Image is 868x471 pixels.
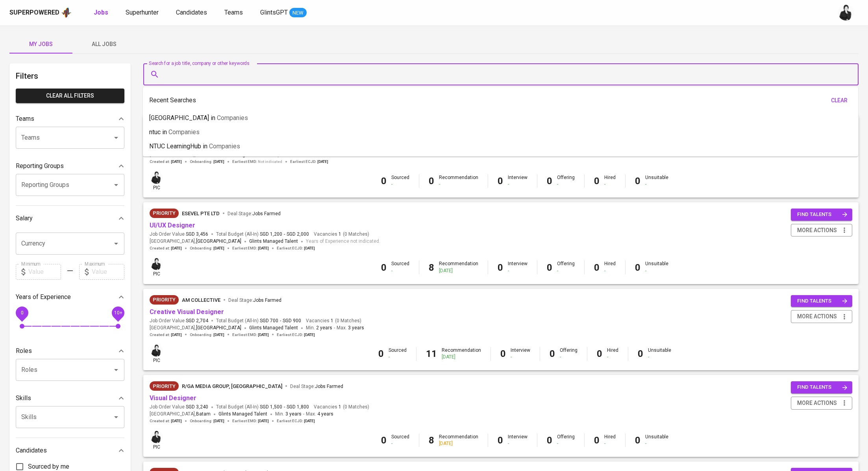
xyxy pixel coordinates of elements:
span: Deal Stage : [228,211,281,216]
span: SGD 1,200 [260,231,282,238]
span: SGD 700 [260,318,278,324]
span: My Jobs [14,39,68,49]
span: - [284,231,285,238]
span: Total Budget (All-In) [216,318,301,324]
div: - [508,181,527,188]
span: Vacancies ( 0 Matches ) [314,404,369,410]
div: Sourced [391,174,409,188]
span: NEW [289,9,307,17]
div: Reporting Groups [16,158,124,174]
span: more actions [797,312,837,321]
span: SGD 1,500 [260,404,282,410]
a: Teams [224,8,244,18]
span: Glints Managed Talent [249,325,298,331]
b: 0 [381,262,387,273]
span: Jobs Farmed [253,297,281,303]
div: Sourced [391,434,409,447]
span: Created at : [150,159,182,164]
b: 0 [378,348,384,359]
div: - [604,268,616,274]
div: Recommendation [439,174,478,188]
div: - [511,354,530,360]
div: Hired [607,347,618,360]
span: Vacancies ( 0 Matches ) [314,231,369,238]
a: UI/UX Designer [150,222,195,229]
span: SGD 3,456 [186,231,208,238]
span: Created at : [150,418,182,424]
span: Earliest EMD : [232,418,269,424]
b: 0 [498,262,503,273]
div: New Job received from Demand Team [150,381,179,391]
div: Hired [604,434,616,447]
span: Priority [150,382,179,390]
b: 0 [635,435,640,446]
div: Unsuitable [645,174,668,188]
span: [GEOGRAPHIC_DATA] , [150,410,211,418]
b: 0 [635,175,640,187]
span: Jobs Farmed [315,384,343,389]
span: Glints Managed Talent [249,238,298,244]
span: Priority [150,209,179,217]
a: Candidates [176,8,209,18]
div: Teams [16,111,124,127]
span: 3 years [348,325,364,331]
button: clear [827,93,852,108]
span: [DATE] [258,332,269,338]
span: find talents [797,297,848,306]
p: Teams [16,114,34,124]
p: Reporting Groups [16,161,64,171]
div: Sourced [389,347,407,360]
div: - [604,181,616,188]
span: [DATE] [213,332,224,338]
span: 10+ [114,310,122,315]
span: [GEOGRAPHIC_DATA] , [150,324,241,332]
div: - [508,440,527,447]
div: Candidates [16,443,124,458]
button: more actions [791,397,852,410]
span: Superhunter [126,9,159,16]
p: Candidates [16,446,47,455]
div: pic [150,257,163,277]
button: Open [111,132,122,143]
b: 0 [638,348,643,359]
span: Onboarding : [190,159,224,164]
div: [DATE] [442,354,481,360]
span: 1 [329,318,333,324]
a: Superpoweredapp logo [9,7,72,18]
span: Onboarding : [190,332,224,338]
span: [DATE] [171,332,182,338]
div: - [391,440,409,447]
span: [DATE] [304,418,315,424]
b: 0 [498,435,503,446]
div: - [560,354,577,360]
div: Offering [560,347,577,360]
img: medwi@glints.com [150,344,163,356]
div: - [645,268,668,274]
b: 0 [597,348,602,359]
div: Recommendation [439,434,478,447]
span: [DATE] [304,332,315,338]
span: AM Collective [182,297,220,303]
b: 0 [547,175,552,187]
div: - [391,268,409,274]
div: - [557,181,575,188]
span: Min. [275,411,302,417]
span: [DATE] [213,246,224,251]
span: clear [830,96,849,105]
div: Years of Experience [16,289,124,305]
button: Open [111,364,122,375]
p: [GEOGRAPHIC_DATA] in [149,113,248,123]
span: Max. [337,325,364,331]
b: 0 [547,435,552,446]
span: 0 [20,310,23,315]
span: Earliest ECJD : [277,332,315,338]
span: Created at : [150,246,182,251]
span: Total Budget (All-In) [216,231,309,238]
div: Interview [508,174,527,188]
b: Jobs [94,9,108,16]
span: find talents [797,383,848,392]
div: - [604,440,616,447]
span: [DATE] [171,246,182,251]
p: Years of Experience [16,292,71,302]
span: Job Order Value [150,318,208,324]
